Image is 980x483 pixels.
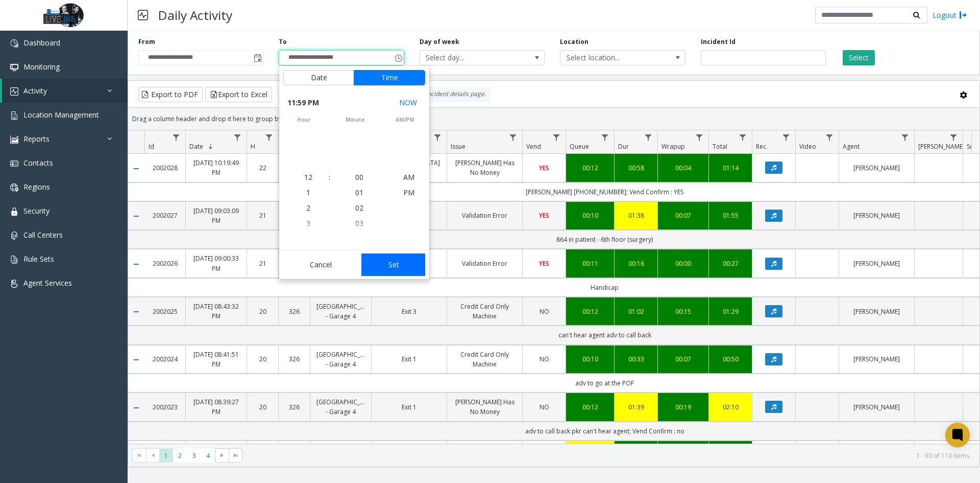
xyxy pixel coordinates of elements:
[285,307,304,316] a: 326
[2,79,128,103] a: Activity
[10,232,18,240] img: 'icon'
[959,10,967,20] img: logout
[756,142,768,151] span: Rec.
[330,116,380,124] span: minute
[128,165,144,173] a: Collapse Details
[572,307,608,316] a: 00:12
[453,350,516,369] a: Credit Card Only Machine
[279,116,329,124] span: hour
[283,70,354,85] button: Date tab
[355,188,363,197] span: 01
[621,211,651,220] a: 01:38
[128,212,144,220] a: Collapse Details
[715,307,746,316] a: 01:29
[572,211,608,220] a: 00:10
[10,63,18,72] img: 'icon'
[285,354,304,364] a: 326
[128,260,144,268] a: Collapse Details
[393,51,404,65] span: Toggle popup
[403,172,414,182] span: AM
[843,142,860,151] span: Agent
[329,172,330,182] div: :
[664,259,702,268] a: 00:00
[664,211,702,220] div: 00:07
[207,143,215,151] span: Sortable
[253,354,272,364] a: 20
[403,188,414,197] span: PM
[453,158,516,177] a: [PERSON_NAME] Has No Money
[572,163,608,173] div: 00:12
[192,302,240,321] a: [DATE] 08:43:32 PM
[169,130,183,144] a: Id Filter Menu
[192,350,240,369] a: [DATE] 08:41:51 PM
[355,218,363,228] span: 03
[529,259,559,268] a: YES
[845,211,908,220] a: [PERSON_NAME]
[355,203,363,213] span: 02
[316,397,365,417] a: [GEOGRAPHIC_DATA] - Garage 4
[420,37,459,47] label: Day of week
[138,87,203,102] button: Export to PDF
[715,354,746,364] a: 00:50
[823,130,837,144] a: Video Filter Menu
[287,96,319,110] span: 11:59 PM
[845,307,908,316] a: [PERSON_NAME]
[253,211,272,220] a: 21
[23,206,50,216] span: Security
[451,142,465,151] span: Issue
[232,451,240,459] span: Go to the last page
[151,307,179,316] a: 2002025
[621,402,651,412] a: 01:39
[933,10,967,20] a: Logout
[540,355,549,363] span: NO
[192,397,240,417] a: [DATE] 08:39:27 PM
[151,402,179,412] a: 2002023
[529,163,559,173] a: YES
[526,142,541,151] span: Vend
[621,259,651,268] div: 00:16
[799,142,816,151] span: Video
[218,451,226,459] span: Go to the next page
[572,354,608,364] div: 00:10
[10,159,18,168] img: 'icon'
[138,37,155,47] label: From
[153,3,237,28] h3: Daily Activity
[23,38,60,48] span: Dashboard
[192,158,240,177] a: [DATE] 10:19:49 PM
[539,211,549,220] span: YES
[128,308,144,316] a: Collapse Details
[151,211,179,220] a: 2002027
[779,130,793,144] a: Rec. Filter Menu
[539,164,549,172] span: YES
[529,211,559,220] a: YES
[621,307,651,316] a: 01:02
[664,163,702,173] div: 00:04
[715,259,746,268] a: 00:27
[453,259,516,268] a: Validation Error
[306,188,310,197] span: 1
[621,163,651,173] a: 00:58
[128,356,144,364] a: Collapse Details
[572,259,608,268] a: 00:11
[10,183,18,192] img: 'icon'
[529,354,559,364] a: NO
[664,354,702,364] a: 00:07
[249,451,969,460] kendo-pager-info: 1 - 30 of 110 items
[664,402,702,412] a: 00:19
[253,163,272,173] a: 22
[10,87,18,96] img: 'icon'
[572,402,608,412] div: 00:12
[231,130,244,144] a: Date Filter Menu
[506,130,520,144] a: Issue Filter Menu
[715,163,746,173] div: 01:14
[598,130,612,144] a: Queue Filter Menu
[664,307,702,316] a: 00:15
[229,448,242,463] span: Go to the last page
[10,256,18,264] img: 'icon'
